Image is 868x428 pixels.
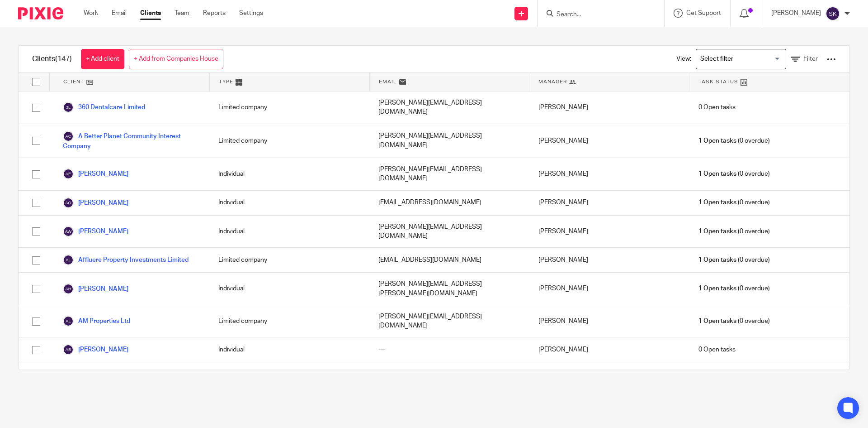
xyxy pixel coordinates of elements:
[369,337,529,362] div: ---
[219,78,233,86] span: Type
[529,273,689,305] div: [PERSON_NAME]
[209,305,369,337] div: Limited company
[63,197,74,208] img: svg%3E
[556,11,637,19] input: Search
[140,9,161,18] a: Clients
[209,191,369,215] div: Individual
[63,226,128,237] a: [PERSON_NAME]
[63,316,74,327] img: svg%3E
[698,317,736,326] span: 1 Open tasks
[209,216,369,248] div: Individual
[698,227,736,236] span: 1 Open tasks
[369,362,529,394] div: [PERSON_NAME][EMAIL_ADDRESS][DOMAIN_NAME]
[63,284,128,294] a: [PERSON_NAME]
[369,305,529,337] div: [PERSON_NAME][EMAIL_ADDRESS][DOMAIN_NAME]
[698,78,738,86] span: Task Status
[529,337,689,362] div: [PERSON_NAME]
[529,158,689,190] div: [PERSON_NAME]
[63,131,74,142] img: svg%3E
[209,362,369,394] div: Individual
[63,344,74,355] img: svg%3E
[203,9,226,18] a: Reports
[698,136,770,145] span: (0 overdue)
[697,51,781,67] input: Search for option
[698,284,736,293] span: 1 Open tasks
[209,337,369,362] div: Individual
[63,255,74,265] img: svg%3E
[698,103,736,112] span: 0 Open tasks
[369,273,529,305] div: [PERSON_NAME][EMAIL_ADDRESS][PERSON_NAME][DOMAIN_NAME]
[698,345,736,354] span: 0 Open tasks
[63,255,189,265] a: Affluere Property Investments Limited
[129,49,223,69] a: + Add from Companies House
[81,49,124,69] a: + Add client
[698,198,770,207] span: (0 overdue)
[369,124,529,158] div: [PERSON_NAME][EMAIL_ADDRESS][DOMAIN_NAME]
[63,131,200,151] a: A Better Planet Community Interest Company
[63,78,84,86] span: Client
[209,91,369,124] div: Limited company
[538,78,567,86] span: Manager
[698,255,736,264] span: 1 Open tasks
[698,317,770,326] span: (0 overdue)
[84,9,98,18] a: Work
[529,248,689,272] div: [PERSON_NAME]
[63,102,74,113] img: svg%3E
[686,10,721,16] span: Get Support
[63,197,128,208] a: [PERSON_NAME]
[28,73,45,91] input: Select all
[55,55,72,63] span: (147)
[529,124,689,158] div: [PERSON_NAME]
[63,316,130,327] a: AM Properties Ltd
[63,102,145,113] a: 360 Dentalcare Limited
[771,9,821,18] p: [PERSON_NAME]
[698,227,770,236] span: (0 overdue)
[529,305,689,337] div: [PERSON_NAME]
[826,6,840,21] img: svg%3E
[369,158,529,190] div: [PERSON_NAME][EMAIL_ADDRESS][DOMAIN_NAME]
[663,46,836,72] div: View:
[63,168,74,179] img: svg%3E
[209,273,369,305] div: Individual
[698,169,736,178] span: 1 Open tasks
[63,226,74,237] img: svg%3E
[209,248,369,272] div: Limited company
[369,248,529,272] div: [EMAIL_ADDRESS][DOMAIN_NAME]
[112,9,127,18] a: Email
[696,49,786,69] div: Search for option
[529,216,689,248] div: [PERSON_NAME]
[698,284,770,293] span: (0 overdue)
[63,284,74,294] img: svg%3E
[209,158,369,190] div: Individual
[698,169,770,178] span: (0 overdue)
[379,78,397,86] span: Email
[529,191,689,215] div: [PERSON_NAME]
[63,344,128,355] a: [PERSON_NAME]
[209,124,369,158] div: Limited company
[32,54,72,64] h1: Clients
[529,91,689,124] div: [PERSON_NAME]
[529,362,689,394] div: [PERSON_NAME]
[698,255,770,264] span: (0 overdue)
[369,91,529,124] div: [PERSON_NAME][EMAIL_ADDRESS][DOMAIN_NAME]
[698,136,736,145] span: 1 Open tasks
[63,168,128,179] a: [PERSON_NAME]
[803,56,818,62] span: Filter
[239,9,263,18] a: Settings
[369,216,529,248] div: [PERSON_NAME][EMAIL_ADDRESS][DOMAIN_NAME]
[175,9,189,18] a: Team
[698,198,736,207] span: 1 Open tasks
[369,191,529,215] div: [EMAIL_ADDRESS][DOMAIN_NAME]
[18,7,63,19] img: Pixie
